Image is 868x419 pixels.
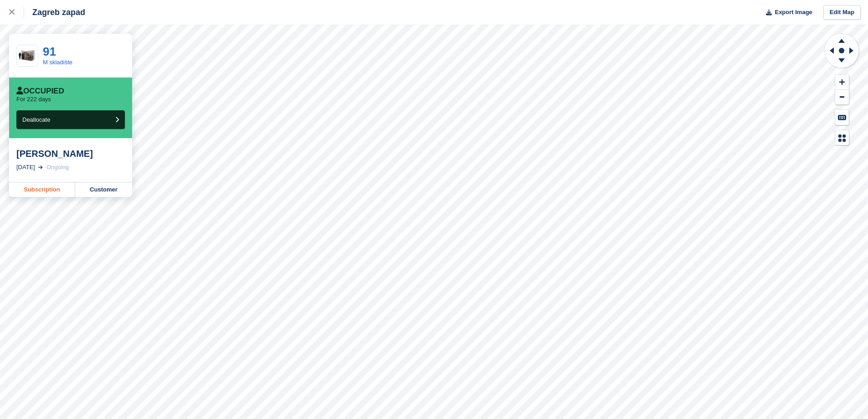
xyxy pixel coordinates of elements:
[9,182,75,197] a: Subscription
[38,166,43,169] img: arrow-right-light-icn-cde0832a797a2874e46488d9cf13f60e5c3a73dbe684e267c42b8395dfbc2abf.svg
[775,8,812,17] span: Export Image
[75,182,132,197] a: Customer
[24,7,85,18] div: Zagreb zapad
[823,5,861,20] a: Edit Map
[43,59,72,66] a: M skladište
[16,148,125,159] div: [PERSON_NAME]
[16,163,35,172] div: [DATE]
[16,96,51,103] p: For 222 days
[46,163,69,172] div: Ongoing
[760,5,812,20] button: Export Image
[835,90,849,105] button: Zoom Out
[835,75,849,90] button: Zoom In
[22,116,50,123] span: Deallocate
[17,48,38,64] img: 60-sqft-unit.jpg
[43,45,56,58] a: 91
[835,110,849,125] button: Keyboard Shortcuts
[835,130,849,145] button: Map Legend
[16,87,64,96] div: Occupied
[16,110,125,129] button: Deallocate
